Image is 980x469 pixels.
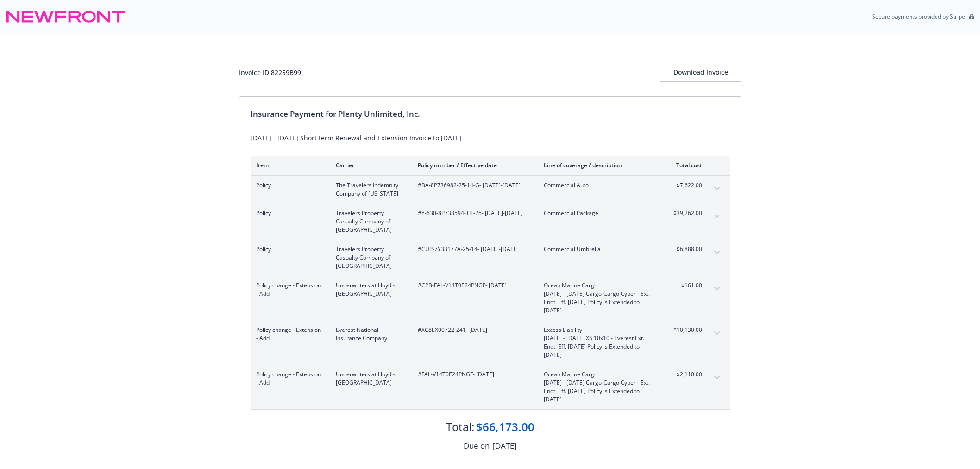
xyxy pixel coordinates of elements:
span: Commercial Umbrella [544,245,653,254]
button: expand content [710,209,724,224]
div: Total cost [667,161,702,169]
div: Invoice ID: 82259B99 [239,68,301,77]
span: The Travelers Indemnity Company of [US_STATE] [336,181,403,198]
span: #CPB-FAL-V14T0E24PNGF - [DATE] [418,281,529,290]
span: Commercial Auto [544,181,653,190]
button: expand content [710,281,724,296]
div: [DATE] - [DATE] Short term Renewal and Extension Invoice to [DATE] [251,133,730,143]
span: $2,110.00 [667,370,702,379]
span: $161.00 [667,281,702,290]
span: [DATE] - [DATE] XS 10x10 - Everest Ext. Endt. Eff. [DATE] Policy is Extended to [DATE] [544,334,653,359]
span: Policy [256,245,321,254]
span: Ocean Marine Cargo[DATE] - [DATE] Cargo-Cargo Cyber - Ext. Endt. Eff. [DATE] Policy is Extended t... [544,370,653,404]
button: Download Invoice [660,63,741,82]
span: Underwriters at Lloyd's, [GEOGRAPHIC_DATA] [336,370,403,387]
span: Travelers Property Casualty Company of [GEOGRAPHIC_DATA] [336,245,403,270]
span: Policy change - Extension - Add [256,281,321,298]
span: #Y-630-8P738594-TIL-25 - [DATE]-[DATE] [418,209,529,217]
button: expand content [710,181,724,196]
div: [DATE] [492,440,517,452]
span: Excess Liability [544,326,653,334]
span: Policy [256,209,321,217]
div: PolicyTravelers Property Casualty Company of [GEOGRAPHIC_DATA]#CUP-7Y33177A-25-14- [DATE]-[DATE]C... [251,240,730,276]
div: Insurance Payment for Plenty Unlimited, Inc. [251,108,730,120]
div: Download Invoice [660,63,741,81]
span: #CUP-7Y33177A-25-14 - [DATE]-[DATE] [418,245,529,254]
span: Commercial Package [544,209,653,217]
span: #XC8EX00722-241 - [DATE] [418,326,529,334]
div: Policy change - Extension - AddEverest National Insurance Company#XC8EX00722-241- [DATE]Excess Li... [251,320,730,365]
span: Policy change - Extension - Add [256,370,321,387]
button: expand content [710,326,724,341]
div: Due on [464,440,490,452]
span: Travelers Property Casualty Company of [GEOGRAPHIC_DATA] [336,209,403,234]
span: Underwriters at Lloyd's, [GEOGRAPHIC_DATA] [336,281,403,298]
div: PolicyThe Travelers Indemnity Company of [US_STATE]#BA-8P736982-25-14-G- [DATE]-[DATE]Commercial ... [251,176,730,203]
span: Ocean Marine Cargo [544,281,653,290]
div: Policy change - Extension - AddUnderwriters at Lloyd's, [GEOGRAPHIC_DATA]#FAL-V14T0E24PNGF- [DATE... [251,365,730,409]
span: #BA-8P736982-25-14-G - [DATE]-[DATE] [418,181,529,190]
div: Line of coverage / description [544,161,653,169]
div: Item [256,161,321,169]
span: [DATE] - [DATE] Cargo-Cargo Cyber - Ext. Endt. Eff. [DATE] Policy is Extended to [DATE] [544,290,653,315]
div: $66,173.00 [476,419,534,435]
span: Policy [256,181,321,190]
span: $6,888.00 [667,245,702,254]
div: Carrier [336,161,403,169]
div: Total: [446,419,474,435]
span: #FAL-V14T0E24PNGF - [DATE] [418,370,529,379]
div: Policy number / Effective date [418,161,529,169]
p: Secure payments provided by Stripe [872,13,965,20]
span: $7,622.00 [667,181,702,190]
div: PolicyTravelers Property Casualty Company of [GEOGRAPHIC_DATA]#Y-630-8P738594-TIL-25- [DATE]-[DAT... [251,203,730,240]
span: $39,262.00 [667,209,702,217]
div: Policy change - Extension - AddUnderwriters at Lloyd's, [GEOGRAPHIC_DATA]#CPB-FAL-V14T0E24PNGF- [... [251,276,730,320]
button: expand content [710,245,724,260]
button: expand content [710,370,724,385]
span: Everest National Insurance Company [336,326,403,342]
span: [DATE] - [DATE] Cargo-Cargo Cyber - Ext. Endt. Eff. [DATE] Policy is Extended to [DATE] [544,379,653,404]
span: Policy change - Extension - Add [256,326,321,342]
span: Ocean Marine Cargo [544,370,653,379]
span: Ocean Marine Cargo[DATE] - [DATE] Cargo-Cargo Cyber - Ext. Endt. Eff. [DATE] Policy is Extended t... [544,281,653,315]
span: Excess Liability[DATE] - [DATE] XS 10x10 - Everest Ext. Endt. Eff. [DATE] Policy is Extended to [... [544,326,653,359]
span: $10,130.00 [667,326,702,334]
